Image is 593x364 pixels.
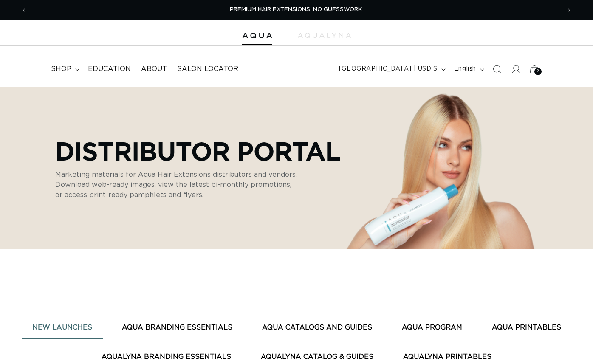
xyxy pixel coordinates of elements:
button: AQUA PROGRAM [391,317,473,338]
img: Aqua Hair Extensions [242,33,272,39]
p: Distributor Portal [55,136,341,165]
span: English [454,65,476,73]
button: Next announcement [559,2,578,18]
span: Salon Locator [177,65,238,73]
a: About [136,59,172,79]
button: English [449,61,488,77]
span: 2 [537,68,539,75]
a: Education [83,59,136,79]
summary: shop [46,59,83,79]
a: Salon Locator [172,59,243,79]
button: AQUA BRANDING ESSENTIALS [111,317,243,338]
button: AQUA CATALOGS AND GUIDES [251,317,383,338]
button: Previous announcement [15,2,34,18]
span: shop [51,65,71,73]
span: PREMIUM HAIR EXTENSIONS. NO GUESSWORK. [230,7,363,12]
img: aqualyna.com [298,33,351,38]
summary: Search [488,60,506,79]
span: Education [88,65,131,73]
span: [GEOGRAPHIC_DATA] | USD $ [339,65,438,73]
span: About [141,65,167,73]
button: AQUA PRINTABLES [481,317,572,338]
button: [GEOGRAPHIC_DATA] | USD $ [334,61,449,77]
p: Marketing materials for Aqua Hair Extensions distributors and vendors. Download web-ready images,... [55,169,297,200]
button: New Launches [22,317,103,338]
